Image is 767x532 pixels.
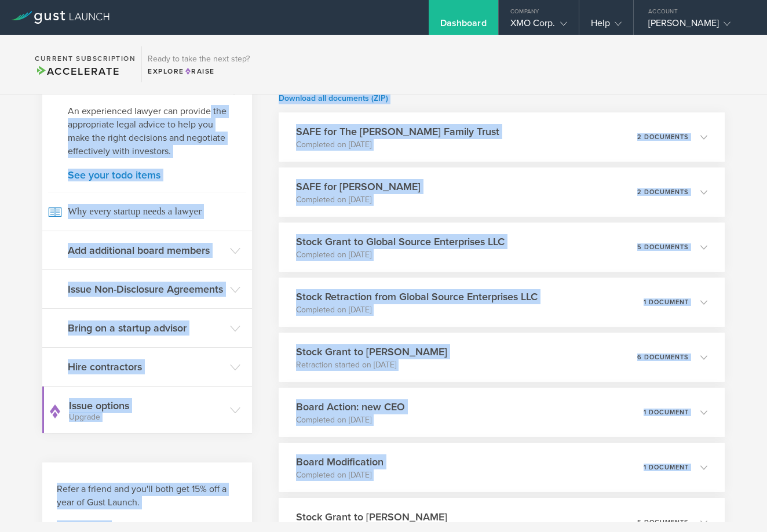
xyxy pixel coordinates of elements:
p: 2 documents [637,189,689,195]
p: Completed on [DATE] [296,194,421,206]
p: 1 document [644,409,689,416]
h3: Stock Grant to [PERSON_NAME] [296,344,447,359]
h3: Refer a friend and you'll both get 15% off a year of Gust Launch. [57,483,238,509]
p: Completed on [DATE] [296,469,383,481]
div: Explore [148,66,250,76]
p: An experienced lawyer can provide the appropriate legal advice to help you make the right decisio... [68,105,227,158]
p: 5 documents [637,244,689,250]
div: Help [591,17,622,35]
h3: Issue Non-Disclosure Agreements [68,282,224,297]
h3: Issue options [69,398,224,421]
p: Completed on [DATE] [296,414,405,426]
span: Accelerate [35,65,119,78]
div: Dashboard [440,17,487,35]
h3: Add additional board members [68,243,224,258]
p: 2 documents [637,134,689,140]
a: Why every startup needs a lawyer [42,192,252,231]
p: 6 documents [637,354,689,360]
p: Completed on [DATE] [296,249,505,261]
h3: Board Action: new CEO [296,399,405,414]
div: Ready to take the next step?ExploreRaise [141,46,255,82]
h3: Stock Grant to [PERSON_NAME] [296,509,447,524]
h3: Stock Retraction from Global Source Enterprises LLC [296,289,538,304]
small: Upgrade [69,413,224,421]
h3: Bring on a startup advisor [68,320,224,336]
p: 1 document [644,464,689,471]
p: 1 document [644,299,689,305]
p: Completed on [DATE] [296,139,499,151]
h3: Hire contractors [68,359,224,374]
span: Why every startup needs a lawyer [48,192,246,231]
div: XMO Corp. [510,17,567,35]
span: Raise [184,67,215,75]
h3: Ready to take the next step? [148,55,250,63]
h3: Stock Grant to Global Source Enterprises LLC [296,234,505,249]
h3: SAFE for The [PERSON_NAME] Family Trust [296,124,499,139]
iframe: Chat Widget [709,476,767,532]
div: [PERSON_NAME] [648,17,747,35]
p: Retraction started on [DATE] [296,359,447,371]
h2: Current Subscription [35,55,136,62]
a: Download all documents (ZIP) [279,93,388,103]
h3: Board Modification [296,454,383,469]
a: Learn more [57,521,238,528]
a: See your todo items [68,170,227,180]
h3: SAFE for [PERSON_NAME] [296,179,421,194]
p: 5 documents [637,519,689,526]
p: Completed on [DATE] [296,304,538,316]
